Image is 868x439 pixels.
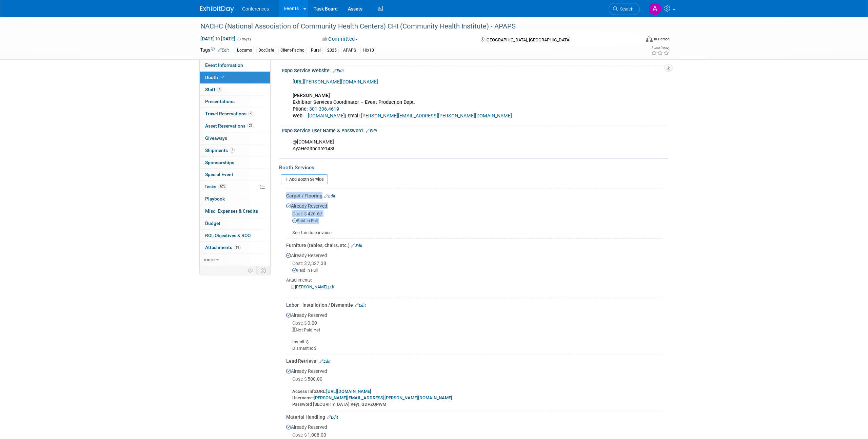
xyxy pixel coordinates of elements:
[200,254,270,266] a: more
[198,20,630,33] div: NACHC (National Association of Community Health Centers) CHI (Community Health Institute) - APAPS
[355,303,366,308] a: Edit
[292,395,452,400] b: Username:
[618,6,633,12] span: Search
[292,327,663,333] div: Not Paid Yet
[286,414,663,420] div: Material Handling
[281,174,328,184] a: Add Booth Service
[200,108,270,120] a: Travel Reservations4
[205,148,235,153] span: Shipments
[609,3,640,15] a: Search
[204,257,215,262] span: more
[309,106,339,112] a: 301.306.4619
[205,160,234,165] span: Sponsorships
[293,113,304,119] b: Web:
[235,47,254,54] div: Locums
[286,277,663,283] div: Attachments:
[309,47,323,54] div: Rural
[200,230,270,242] a: ROI, Objectives & ROO
[292,211,325,216] span: 426.67
[200,120,270,132] a: Asset Reservations27
[286,308,663,351] div: Already Reserved
[654,37,670,42] div: In-Person
[286,364,663,407] div: Already Reserved
[333,69,344,73] a: Edit
[320,36,360,43] button: Committed
[204,184,227,189] span: Tasks
[248,111,253,116] span: 4
[292,267,663,274] div: Paid in Full
[205,62,243,68] span: Event Information
[292,320,320,326] span: 0.00
[286,249,663,295] div: Already Reserved
[325,47,339,54] div: 2025
[649,2,662,15] img: Alexa Wennerholm
[288,135,593,156] div: @[DOMAIN_NAME] AyaHealthcare143!
[361,113,512,119] a: [PERSON_NAME][EMAIL_ADDRESS][PERSON_NAME][DOMAIN_NAME]
[200,193,270,205] a: Playbook
[234,245,241,250] span: 19
[327,415,338,420] a: Edit
[326,389,371,394] a: [URL][DOMAIN_NAME]
[324,194,335,198] a: Edit
[200,157,270,169] a: Sponsorships
[237,37,251,41] span: (3 days)
[345,113,346,119] b: |
[205,208,258,214] span: Misc. Expenses & Credits
[200,84,270,96] a: Staff4
[245,266,257,275] td: Personalize Event Tab Strip
[242,6,269,12] span: Conferences
[205,233,251,238] span: ROI, Objectives & ROO
[293,99,415,105] b: Exhibitor Services Coordinator – Event Production Dept.
[200,145,270,156] a: Shipments2
[221,75,224,79] i: Booth reservation complete
[286,242,663,249] div: Furniture (tables, chairs, etc.)
[308,113,345,119] a: [DOMAIN_NAME]
[200,205,270,217] a: Misc. Expenses & Credits
[205,135,227,141] span: Giveaways
[282,126,668,134] div: Expo Service User Name & Password:
[366,129,377,133] a: Edit
[292,218,663,224] div: Paid in Full
[257,266,271,275] td: Toggle Event Tabs
[286,199,663,236] div: Already Reserved
[279,164,668,171] div: Booth Services
[646,36,653,42] img: Format-Inperson.png
[247,123,254,128] span: 27
[293,79,378,85] a: [URL][PERSON_NAME][DOMAIN_NAME]
[200,6,234,13] img: ExhibitDay
[292,432,329,438] span: 1,008.00
[205,99,235,104] span: Presentations
[351,243,362,248] a: Edit
[256,47,276,54] div: DocCafe
[600,35,670,45] div: Event Format
[291,284,334,289] a: [PERSON_NAME].pdf
[200,59,270,71] a: Event Information
[293,106,307,112] b: Phone
[307,106,308,112] b: :
[217,87,222,92] span: 4
[292,261,329,266] span: 2,327.38
[205,196,225,202] span: Playbook
[200,217,270,229] a: Budget
[292,320,308,326] span: Cost: $
[292,389,371,394] b: Access Info:URL:
[314,395,452,400] a: [PERSON_NAME][EMAIL_ADDRESS][PERSON_NAME][DOMAIN_NAME]
[200,72,270,83] a: Booth
[218,48,229,53] a: Edit
[348,113,361,119] b: Email:
[286,302,663,308] div: Labor - Installation / Dismantle
[319,359,331,364] a: Edit
[286,333,663,351] div: Install: $ Dismantle: $
[200,46,229,54] td: Tags
[205,123,254,129] span: Asset Reservations
[218,184,227,189] span: 80%
[200,169,270,180] a: Special Event
[205,172,233,177] span: Special Event
[200,36,236,42] span: [DATE] [DATE]
[292,402,386,407] b: Password [SECURITY_DATA] Key): GDPZQPWM
[486,37,570,42] span: [GEOGRAPHIC_DATA], [GEOGRAPHIC_DATA]
[292,261,308,266] span: Cost: $
[200,96,270,108] a: Presentations
[230,148,235,153] span: 2
[205,75,226,80] span: Booth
